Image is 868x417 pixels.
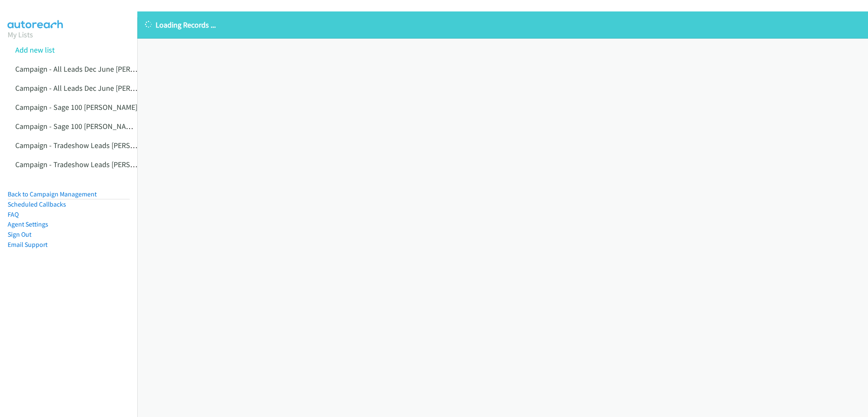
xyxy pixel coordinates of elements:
[15,160,189,169] a: Campaign - Tradeshow Leads [PERSON_NAME] Cloned
[8,220,48,228] a: Agent Settings
[8,241,47,249] a: Email Support
[8,210,19,218] a: FAQ
[8,200,66,208] a: Scheduled Callbacks
[145,19,860,31] p: Loading Records ...
[15,121,162,131] a: Campaign - Sage 100 [PERSON_NAME] Cloned
[15,102,137,112] a: Campaign - Sage 100 [PERSON_NAME]
[15,45,55,55] a: Add new list
[8,30,33,39] a: My Lists
[15,64,169,74] a: Campaign - All Leads Dec June [PERSON_NAME]
[8,190,97,198] a: Back to Campaign Management
[15,140,165,150] a: Campaign - Tradeshow Leads [PERSON_NAME]
[15,83,194,93] a: Campaign - All Leads Dec June [PERSON_NAME] Cloned
[8,230,31,238] a: Sign Out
